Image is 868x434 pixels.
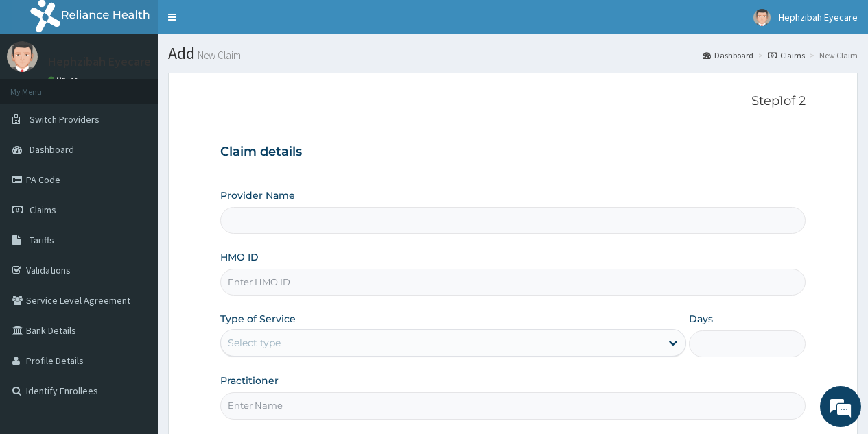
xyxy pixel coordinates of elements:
label: Practitioner [220,374,279,387]
span: Claims [30,204,56,216]
p: Step 1 of 2 [220,94,806,109]
a: Dashboard [703,49,753,61]
a: Online [48,75,81,84]
label: Provider Name [220,189,295,202]
small: New Claim [195,50,241,60]
p: Hephzibah Eyecare [48,56,151,68]
label: Days [689,312,713,326]
span: Dashboard [30,143,74,156]
h3: Claim details [220,145,806,160]
img: User Image [753,9,771,26]
h1: Add [168,45,858,62]
input: Enter Name [220,392,806,419]
input: Enter HMO ID [220,269,806,296]
label: HMO ID [220,250,259,264]
span: Switch Providers [30,113,99,125]
span: Hephzibah Eyecare [779,11,858,23]
img: User Image [7,41,38,72]
div: Select type [228,336,281,350]
a: Claims [768,49,805,61]
span: Tariffs [30,234,54,246]
label: Type of Service [220,312,296,326]
li: New Claim [806,49,858,61]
